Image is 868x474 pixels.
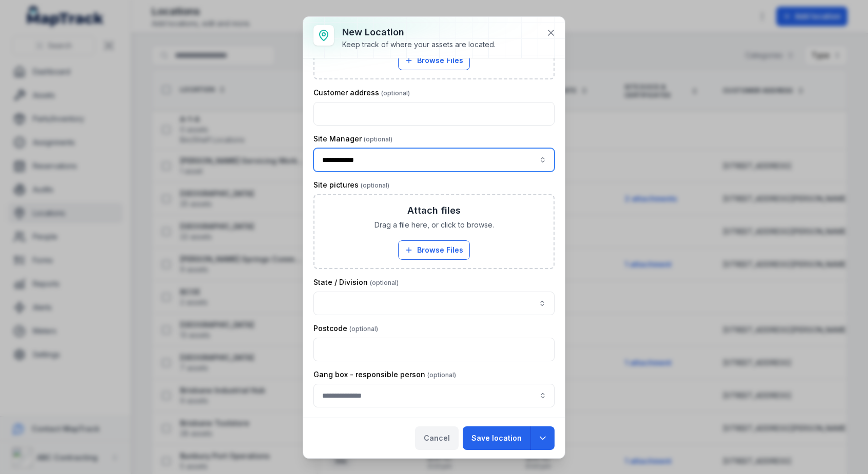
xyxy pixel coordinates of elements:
[313,384,555,407] input: location-add:cf[8fadefe3-82c2-4190-a515-8f7dbc1699e7]-label
[313,88,410,98] label: Customer address
[342,39,496,50] div: Keep track of where your assets are located.
[313,148,555,172] input: location-add:cf[5e46382d-f712-41fb-848f-a7473c324c31]-label
[313,323,378,334] label: Postcode
[313,134,392,144] label: Site Manager
[398,51,470,70] button: Browse Files
[398,240,470,260] button: Browse Files
[407,203,461,218] h3: Attach files
[415,426,459,450] button: Cancel
[463,426,530,450] button: Save location
[313,180,389,190] label: Site pictures
[374,220,494,230] span: Drag a file here, or click to browse.
[313,369,456,380] label: Gang box - responsible person
[313,277,399,287] label: State / Division
[342,25,496,39] h3: New location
